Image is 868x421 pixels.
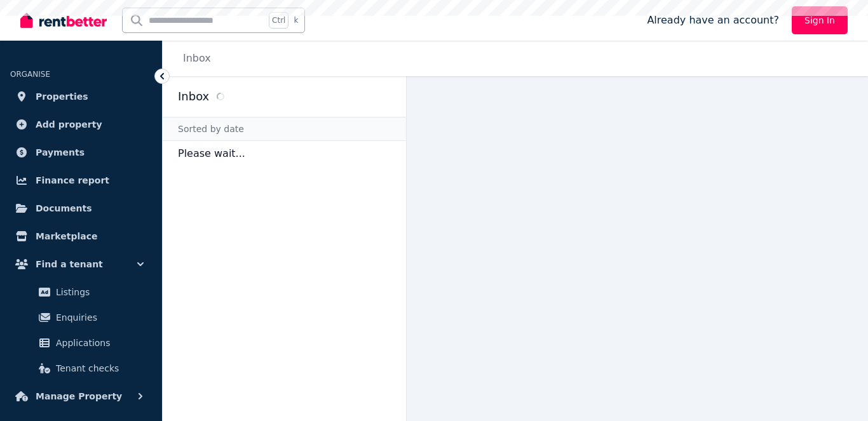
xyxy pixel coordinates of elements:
a: Properties [10,84,152,109]
span: Ctrl [269,12,288,29]
span: Finance report [36,173,109,188]
span: Properties [36,89,88,104]
nav: Breadcrumb [163,41,226,76]
h2: Inbox [178,88,209,105]
span: Manage Property [36,389,122,404]
a: Enquiries [15,305,147,330]
a: Add property [10,112,152,137]
span: Marketplace [36,229,97,244]
img: RentBetter [20,11,107,30]
button: Find a tenant [10,251,152,277]
a: Finance report [10,168,152,193]
a: Sign In [792,6,848,34]
span: Documents [36,201,92,216]
a: Listings [15,279,147,305]
span: Enquiries [56,310,142,325]
span: Add property [36,117,102,132]
span: Payments [36,145,85,160]
span: Already have an account? [647,13,779,28]
span: Applications [56,335,142,351]
a: Applications [15,330,147,356]
button: Manage Property [10,384,152,409]
a: Documents [10,196,152,221]
span: Find a tenant [36,257,103,272]
a: Tenant checks [15,356,147,381]
a: Marketplace [10,224,152,249]
div: Sorted by date [163,117,406,141]
a: Payments [10,140,152,165]
span: k [294,15,298,25]
p: Please wait... [163,141,406,166]
a: Inbox [183,52,211,64]
span: Tenant checks [56,361,142,376]
span: Listings [56,284,142,300]
span: ORGANISE [10,70,50,79]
